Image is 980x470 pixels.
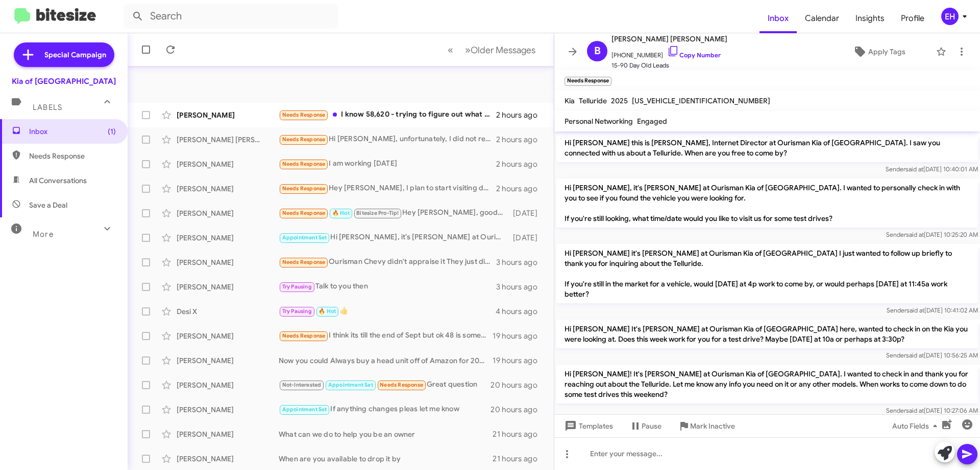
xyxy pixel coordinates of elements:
div: [PERSON_NAME] [177,380,279,390]
div: 2 hours ago [496,110,546,120]
div: Now you could Always buy a head unit off of Amazon for 200 bucks like my son did and have it inst... [279,355,493,366]
span: Insights [847,4,893,33]
div: Hey [PERSON_NAME], I plan to start visiting dealerships in person [DATE]-[DATE]. I know it will t... [279,183,496,194]
span: said at [906,351,924,359]
span: Engaged [637,117,667,126]
div: 21 hours ago [493,454,546,464]
span: Needs Response [282,259,326,265]
span: Needs Response [282,210,326,216]
button: Previous [442,39,459,60]
div: [DATE] [508,233,546,243]
p: Hi [PERSON_NAME] It's [PERSON_NAME] at Ourisman Kia of [GEOGRAPHIC_DATA] here, wanted to check in... [556,320,978,348]
div: When are you available to drop it by [279,454,493,464]
div: 3 hours ago [496,282,546,292]
div: [PERSON_NAME] [177,159,279,169]
button: Mark Inactive [670,417,743,435]
button: Templates [554,417,621,435]
div: 19 hours ago [493,331,546,341]
div: 20 hours ago [491,405,546,415]
span: said at [906,231,924,238]
span: Needs Response [282,185,326,192]
span: Telluride [579,96,607,105]
span: Sender [DATE] 10:41:02 AM [887,306,978,314]
div: 2 hours ago [496,159,546,169]
span: Labels [33,103,62,112]
span: Sender [DATE] 10:25:20 AM [886,231,978,238]
span: All Conversations [29,175,87,186]
span: 2025 [611,96,628,105]
a: Inbox [759,4,797,33]
div: [PERSON_NAME] [177,208,279,218]
span: Apply Tags [868,42,905,61]
span: Sender [DATE] 10:40:01 AM [886,165,978,173]
div: [PERSON_NAME] [177,110,279,120]
span: Auto Fields [892,417,941,435]
div: [PERSON_NAME] [177,331,279,341]
span: Needs Response [29,151,116,161]
div: Kia of [GEOGRAPHIC_DATA] [12,76,116,86]
div: Hi [PERSON_NAME], it’s [PERSON_NAME] at Ourisman Kia of [GEOGRAPHIC_DATA]. We’re staying open lat... [279,232,508,243]
div: 19 hours ago [493,355,546,366]
span: Needs Response [282,161,326,167]
div: 4 hours ago [496,306,546,317]
span: « [448,43,453,56]
span: » [465,43,471,56]
div: [PERSON_NAME] [PERSON_NAME] [177,135,279,145]
div: [PERSON_NAME] [177,282,279,292]
span: Try Pausing [282,283,312,290]
span: Not-Interested [282,382,322,388]
div: 20 hours ago [491,380,546,390]
button: EH [933,8,969,25]
div: [DATE] [508,208,546,218]
div: Desi X [177,306,279,317]
div: What can we do to help you be an owner [279,429,493,439]
div: I think its till the end of Sept but ok 48 is something i'll have to think about then. [279,330,493,342]
div: EH [941,8,959,25]
small: Needs Response [565,77,611,86]
span: Appointment Set [328,382,373,388]
div: I know 58,620 - trying to figure out what the door [PERSON_NAME] would be. And if that was before... [279,109,496,121]
span: Sender [DATE] 10:27:06 AM [886,407,978,414]
span: Needs Response [282,111,326,118]
a: Profile [893,4,933,33]
span: 🔥 Hot [332,210,350,216]
span: said at [905,165,923,173]
span: [US_VEHICLE_IDENTIFICATION_NUMBER] [632,96,770,105]
button: Pause [621,417,670,435]
button: Auto Fields [884,417,949,435]
div: I am working [DATE] [279,158,496,170]
div: 2 hours ago [496,135,546,145]
span: Save a Deal [29,200,67,210]
span: said at [906,306,924,314]
nav: Page navigation example [442,39,542,60]
div: [PERSON_NAME] [177,429,279,439]
span: Kia [565,96,575,105]
span: Inbox [29,126,116,137]
div: If anything changes pleas let me know [279,404,491,415]
span: Needs Response [282,136,326,143]
div: [PERSON_NAME] [177,454,279,464]
p: Hi [PERSON_NAME] it's [PERSON_NAME] at Ourisman Kia of [GEOGRAPHIC_DATA] I just wanted to follow ... [556,244,978,303]
p: Hi [PERSON_NAME]! It's [PERSON_NAME] at Ourisman Kia of [GEOGRAPHIC_DATA]. I wanted to check in a... [556,365,978,404]
span: More [33,230,54,239]
span: Needs Response [380,382,423,388]
input: Search [124,4,338,29]
span: Sender [DATE] 10:56:25 AM [886,351,978,359]
div: [PERSON_NAME] [177,355,279,366]
span: Needs Response [282,332,326,339]
button: Apply Tags [826,42,931,61]
a: Calendar [797,4,847,33]
span: Special Campaign [44,50,106,60]
span: B [594,43,601,59]
span: Appointment Set [282,406,327,413]
span: Bitesize Pro-Tip! [356,210,399,216]
span: (1) [108,126,116,137]
div: 👍 [279,305,496,317]
div: Ourisman Chevy didn't appraise it They just did everything based off credit [279,256,496,268]
span: Personal Networking [565,117,633,126]
span: 🔥 Hot [318,308,336,315]
div: Hey [PERSON_NAME], good evening. [PERSON_NAME] sent me over an email letting me know you guys wil... [279,207,508,219]
span: Mark Inactive [690,417,735,435]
